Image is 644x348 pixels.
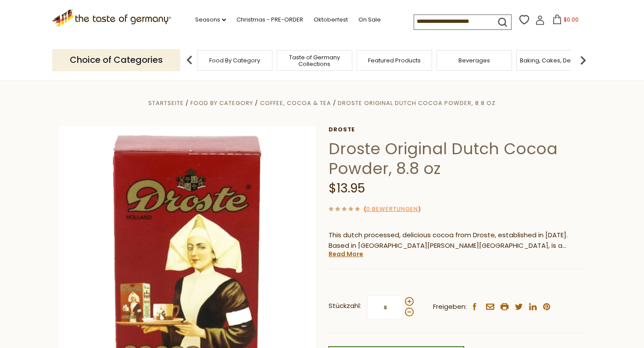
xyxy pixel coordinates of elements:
[358,15,381,25] a: On Sale
[329,230,585,252] p: This dutch processed, delicious cocoa from Droste, established in [DATE]. Based in [GEOGRAPHIC_DA...
[329,126,585,133] a: Droste
[364,205,421,213] span: ( )
[329,139,585,178] h1: Droste Original Dutch Cocoa Powder, 8.8 oz
[329,301,361,312] strong: Stückzahl:
[236,15,303,25] a: Christmas - PRE-ORDER
[520,57,588,64] a: Baking, Cakes, Desserts
[564,16,579,23] span: $0.00
[367,295,403,319] input: Stückzahl:
[547,14,584,28] button: $0.00
[458,57,490,64] a: Beverages
[433,301,467,312] span: Freigeben:
[574,51,592,69] img: next arrow
[366,205,418,214] a: 0 Bewertungen
[279,54,350,67] a: Taste of Germany Collections
[195,15,226,25] a: Seasons
[368,57,421,64] a: Featured Products
[181,51,198,69] img: previous arrow
[329,180,365,197] span: $13.95
[148,99,184,107] a: Startseite
[209,57,260,64] a: Food By Category
[314,15,348,25] a: Oktoberfest
[329,250,363,258] a: Read More
[190,99,253,107] a: Food By Category
[260,99,331,107] a: Coffee, Cocoa & Tea
[338,99,496,107] a: Droste Original Dutch Cocoa Powder, 8.8 oz
[52,49,180,71] p: Choice of Categories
